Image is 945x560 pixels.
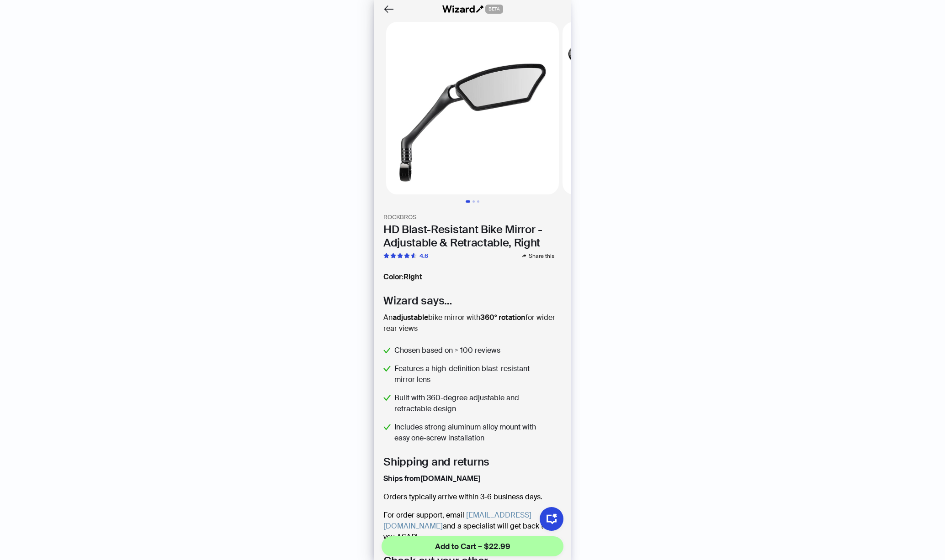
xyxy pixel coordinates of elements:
span: BETA [485,5,503,14]
b: 360° rotation [480,313,526,322]
img: HD Blast-Resistant Bike Mirror - Adjustable & Retractable, Right HD Blast-Resistant Bike Mirror -... [563,22,735,194]
button: Add to Cart – $22.99 [382,536,563,556]
span: Chosen based on > 100 reviews [394,345,545,356]
b: adjustable [393,313,428,322]
span: star [397,253,403,259]
span: Built with 360-degree adjustable and retractable design [394,393,545,414]
div: 4.6 out of 5 stars [383,251,428,261]
span: star [390,253,396,259]
h2: Shipping and returns [383,455,562,469]
span: Includes strong aluminum alloy mount with easy one-screw installation [394,422,545,444]
span: check [383,394,391,402]
button: Back [382,2,396,16]
p: For order support, email and a specialist will get back to you ASAP! [383,510,562,543]
button: Go to slide 3 [477,200,479,203]
div: 4.6 [419,251,428,261]
img: HD Blast-Resistant Bike Mirror - Adjustable & Retractable, Right HD Blast-Resistant Bike Mirror -... [386,22,559,194]
span: star [411,253,417,259]
span: check [383,424,391,431]
span: Features a high-definition blast-resistant mirror lens [394,363,545,385]
span: Ships from [DOMAIN_NAME] [383,473,480,484]
span: Share this [529,252,554,260]
span: Color : [383,272,403,282]
p: Orders typically arrive within 3-6 business days. [383,492,562,502]
button: Share this [514,251,562,261]
span: check [383,347,391,354]
h2: Wizard says… [383,293,562,308]
a: [EMAIL_ADDRESS][DOMAIN_NAME] [383,510,531,531]
span: star [404,253,410,259]
p: An bike mirror with for wider rear views [383,312,562,334]
span: Add to Cart – $22.99 [435,541,510,552]
h3: ROCKBROS [383,214,562,221]
span: check [383,365,391,372]
button: Go to slide 2 [472,200,475,203]
label: Right [383,272,562,283]
span: star [383,253,389,259]
h1: HD Blast-Resistant Bike Mirror - Adjustable & Retractable, Right [383,223,562,250]
button: Go to slide 1 [466,200,470,203]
